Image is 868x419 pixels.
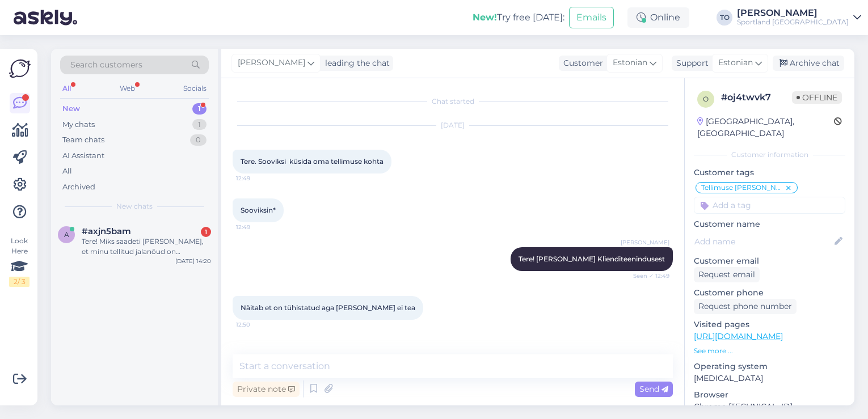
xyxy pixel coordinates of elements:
[569,7,614,28] button: Emails
[82,226,131,236] span: #axjn5bam
[694,373,845,384] p: [MEDICAL_DATA]
[64,230,69,239] span: a
[473,12,497,23] b: New!
[473,11,564,24] div: Try free [DATE]:
[236,223,279,231] span: 12:49
[694,401,845,413] p: Chrome [TECHNICAL_ID]
[694,331,783,341] a: [URL][DOMAIN_NAME]
[238,57,305,69] span: [PERSON_NAME]
[697,116,834,139] div: [GEOGRAPHIC_DATA], [GEOGRAPHIC_DATA]
[672,57,709,69] div: Support
[62,150,104,162] div: AI Assistant
[62,134,104,146] div: Team chats
[703,95,709,103] span: o
[721,91,792,104] div: # oj4twvk7
[519,255,665,263] span: Tere! [PERSON_NAME] Klienditeenindusest
[694,235,832,248] input: Add name
[62,103,80,115] div: New
[694,299,797,314] div: Request phone number
[236,320,279,329] span: 12:50
[192,103,207,115] div: 1
[701,184,785,191] span: Tellimuse [PERSON_NAME] info
[60,81,73,96] div: All
[627,7,689,28] div: Online
[175,257,211,265] div: [DATE] 14:20
[694,346,845,356] p: See more ...
[241,157,384,166] span: Tere. Sooviksi küsida oma tellimuse kohta
[694,167,845,179] p: Customer tags
[82,236,211,257] div: Tere! Miks saadeti [PERSON_NAME], et minu tellitud jalanõud on [GEOGRAPHIC_DATA]/poest otsas, aga...
[62,119,95,130] div: My chats
[694,389,845,401] p: Browser
[559,57,603,69] div: Customer
[233,120,673,130] div: [DATE]
[201,227,211,237] div: 1
[694,255,845,267] p: Customer email
[694,150,845,160] div: Customer information
[190,134,207,146] div: 0
[117,81,137,96] div: Web
[241,206,276,214] span: Sooviksin*
[233,382,300,397] div: Private note
[181,81,209,96] div: Socials
[62,181,95,193] div: Archived
[9,58,31,79] img: Askly Logo
[70,59,142,71] span: Search customers
[192,119,207,130] div: 1
[9,236,30,287] div: Look Here
[241,303,415,312] span: Näitab et on tühistatud aga [PERSON_NAME] ei tea
[621,238,669,247] span: [PERSON_NAME]
[694,197,845,214] input: Add a tag
[737,9,849,18] div: [PERSON_NAME]
[321,57,390,69] div: leading the chat
[737,9,861,27] a: [PERSON_NAME]Sportland [GEOGRAPHIC_DATA]
[613,57,647,69] span: Estonian
[717,10,732,26] div: TO
[792,91,842,104] span: Offline
[694,267,760,282] div: Request email
[694,361,845,373] p: Operating system
[116,201,153,211] span: New chats
[694,287,845,299] p: Customer phone
[694,218,845,230] p: Customer name
[233,96,673,107] div: Chat started
[718,57,753,69] span: Estonian
[737,18,849,27] div: Sportland [GEOGRAPHIC_DATA]
[639,384,668,394] span: Send
[62,166,72,177] div: All
[236,174,279,183] span: 12:49
[694,319,845,331] p: Visited pages
[773,56,844,71] div: Archive chat
[627,272,669,280] span: Seen ✓ 12:49
[9,277,30,287] div: 2 / 3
